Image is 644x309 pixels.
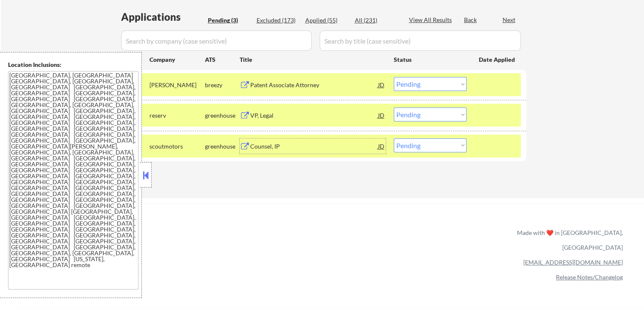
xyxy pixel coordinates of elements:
a: Release Notes/Changelog [556,273,623,281]
div: JD [377,108,386,123]
div: Location Inclusions: [8,61,138,69]
div: Applied (55) [305,16,348,25]
input: Search by title (case sensitive) [320,30,521,51]
div: Date Applied [479,55,516,64]
div: All (231) [355,16,397,25]
div: Status [394,52,467,67]
div: View All Results [409,16,454,24]
div: greenhouse [205,111,240,120]
div: Back [464,16,478,24]
div: Company [149,55,205,64]
div: Patent Associate Attorney [250,81,378,89]
div: Pending (3) [208,16,250,25]
div: breezy [205,81,240,89]
div: scoutmotors [149,142,205,151]
div: ATS [205,55,240,64]
div: Made with ❤️ in [GEOGRAPHIC_DATA], [GEOGRAPHIC_DATA] [514,225,623,255]
input: Search by company (case sensitive) [121,30,312,51]
div: VP, Legal [250,111,378,120]
div: Excluded (173) [257,16,299,25]
div: Applications [121,12,205,22]
a: Refer & earn free applications 👯‍♀️ [17,237,340,246]
div: Title [240,55,386,64]
a: [EMAIL_ADDRESS][DOMAIN_NAME] [523,259,623,266]
div: JD [377,138,386,154]
div: Next [503,16,516,24]
div: Counsel, IP [250,142,378,151]
div: [PERSON_NAME] [149,81,205,89]
div: JD [377,77,386,92]
div: greenhouse [205,142,240,151]
div: reserv [149,111,205,120]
